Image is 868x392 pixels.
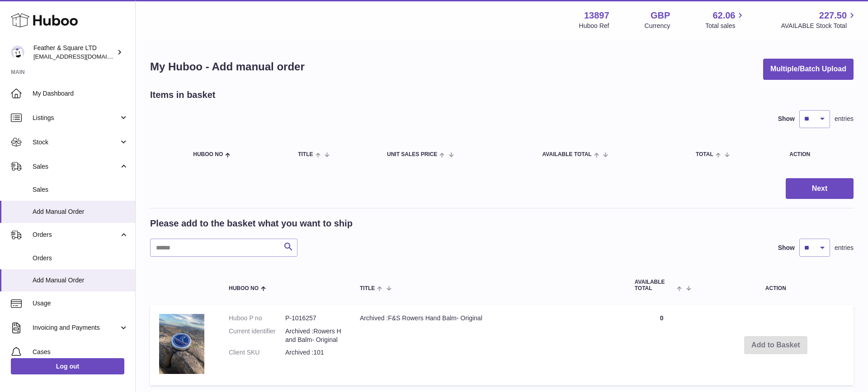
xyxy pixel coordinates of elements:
span: My Dashboard [33,89,128,98]
td: Archived :F&S Rowers Hand Balm- Original [351,305,626,385]
a: 227.50 AVAILABLE Stock Total [781,9,857,30]
span: Huboo no [229,286,259,291]
h1: My Huboo - Add manual order [150,60,305,74]
a: 62.06 Total sales [705,9,745,30]
td: 0 [626,305,698,385]
strong: GBP [651,9,670,22]
span: Title [298,152,313,157]
span: AVAILABLE Stock Total [781,22,857,30]
button: Next [786,178,854,199]
h2: Please add to the basket what you want to ship [150,217,353,230]
div: Currency [645,22,670,30]
a: Log out [11,358,124,374]
span: entries [835,115,854,123]
dt: Client SKU [229,348,285,357]
img: feathernsquare@gmail.com [11,46,24,59]
span: Title [360,286,375,291]
div: Action [789,152,844,157]
span: 227.50 [819,9,847,22]
dt: Current identifier [229,327,285,344]
span: entries [835,244,854,252]
button: Multiple/Batch Upload [763,59,854,80]
span: AVAILABLE Total [635,279,675,291]
span: Sales [33,162,119,171]
span: Invoicing and Payments [33,323,119,332]
span: AVAILABLE Total [542,152,592,157]
label: Show [778,115,795,123]
span: Sales [33,185,128,194]
span: Huboo no [193,152,223,157]
span: Orders [33,254,128,263]
span: Listings [33,114,119,122]
label: Show [778,244,795,252]
h2: Items in basket [150,89,216,101]
span: Usage [33,299,128,308]
span: Total [696,152,713,157]
dd: P-1016257 [285,314,342,323]
div: Huboo Ref [579,22,609,30]
span: Unit Sales Price [387,152,437,157]
span: Cases [33,348,128,356]
dd: Archived :101 [285,348,342,357]
img: Archived :F&S Rowers Hand Balm- Original [159,314,204,374]
dd: Archived :Rowers Hand Balm- Original [285,327,342,344]
span: [EMAIL_ADDRESS][DOMAIN_NAME] [33,53,133,60]
dt: Huboo P no [229,314,285,323]
div: Feather & Square LTD [33,44,115,61]
strong: 13897 [584,9,609,22]
span: 62.06 [712,9,735,22]
span: Add Manual Order [33,208,128,216]
span: Orders [33,231,119,239]
span: Total sales [705,22,745,30]
th: Action [698,270,854,300]
span: Stock [33,138,119,147]
span: Add Manual Order [33,276,128,285]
